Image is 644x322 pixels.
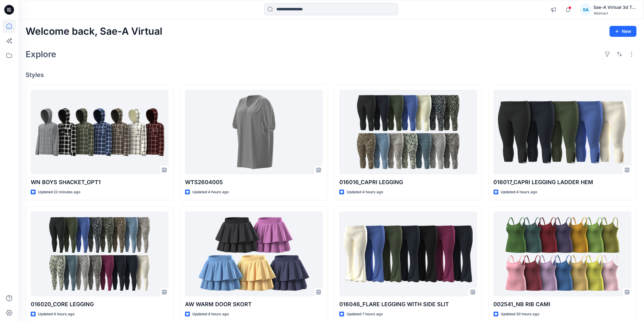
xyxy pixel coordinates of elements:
p: 016016_CAPRI LEGGING [339,178,477,187]
h2: Welcome back, Sae-A Virtual [26,26,162,37]
p: Updated 4 hours ago [192,311,229,317]
p: 002541_NB RIB CAMI [494,300,632,309]
h4: Styles [26,71,637,79]
p: Updated 4 hours ago [347,189,383,195]
p: 016020_CORE LEGGING [31,300,169,309]
h2: Explore [26,49,56,59]
a: 016017_CAPRI LEGGING LADDER HEM [494,90,632,174]
p: AW WARM DOOR SKORT [185,300,323,309]
div: Sae-A Virtual 3d Team [594,4,636,11]
a: 016046_FLARE LEGGING WITH SIDE SLIT [339,212,477,296]
p: 016017_CAPRI LEGGING LADDER HEM [494,178,632,187]
a: WTS2604005 [185,90,323,174]
div: Walmart [594,11,636,16]
p: Updated 20 hours ago [501,311,540,317]
p: WTS2604005 [185,178,323,187]
p: Updated 7 hours ago [347,311,383,317]
p: 016046_FLARE LEGGING WITH SIDE SLIT [339,300,477,309]
p: Updated 4 hours ago [501,189,537,195]
p: Updated 4 hours ago [192,189,229,195]
p: Updated 4 hours ago [38,311,75,317]
a: AW WARM DOOR SKORT [185,212,323,296]
p: WN BOYS SHACKET_OPT1 [31,178,169,187]
a: 002541_NB RIB CAMI [494,212,632,296]
button: New [610,26,637,37]
p: Updated 22 minutes ago [38,189,80,195]
a: 016016_CAPRI LEGGING [339,90,477,174]
a: WN BOYS SHACKET_OPT1 [31,90,169,174]
a: 016020_CORE LEGGING [31,212,169,296]
div: SA [580,4,591,15]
